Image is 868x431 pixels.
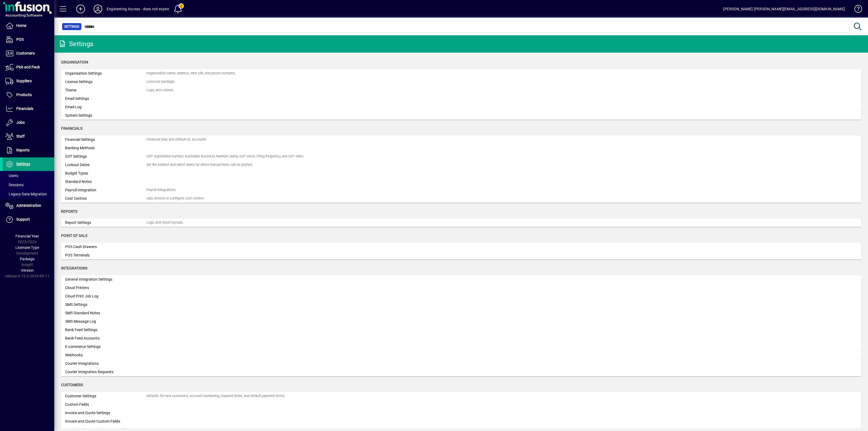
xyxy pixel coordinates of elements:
[3,47,54,60] a: Customers
[5,192,47,196] span: Legacy Data Migration
[16,93,32,97] span: Products
[61,78,861,86] a: License SettingsLicensee package.
[61,209,77,214] span: Reports
[58,40,93,48] div: Settings
[3,213,54,226] a: Support
[61,266,87,270] span: Integrations
[65,244,146,250] div: POS Cash Drawers
[16,162,30,166] span: Settings
[61,409,861,417] a: Invoice and Quote Settings
[21,268,34,272] span: Version
[65,369,146,375] div: Courier Integration Requests
[61,317,861,326] a: SMS Message Log
[61,144,861,152] a: Banking Methods
[20,257,34,261] span: Package
[61,417,861,426] a: Invoice and Quote Custom Fields
[61,383,83,387] span: Customers
[16,217,30,221] span: Support
[61,86,861,94] a: ThemeLogo, and colours.
[65,220,146,226] div: Report Settings
[146,137,207,142] div: Financial year, and Default GL accounts.
[146,154,304,159] div: GST registration number, Australian Business Number (ABN), GST basis, Filing frequency, and GST r...
[3,19,54,33] a: Home
[61,178,861,186] a: Standard Notes
[65,196,146,201] div: Cost Centres
[146,394,286,399] div: Defaults for new customers, account numbering, required fields, and default payment terms.
[61,218,861,227] a: Report SettingsLogo, and report layouts.
[65,179,146,185] div: Standard Notes
[146,79,175,84] div: Licensee package.
[61,359,861,368] a: Courier Integrations
[107,5,169,13] div: Engineering Access - does not expire
[3,144,54,157] a: Reports
[61,300,861,309] a: SMS Settings
[65,162,146,168] div: Lockout Dates
[61,186,861,194] a: Payroll IntegrationPayroll Integrations
[65,327,146,333] div: Bank Feed Settings
[3,199,54,213] a: Administration
[61,169,861,178] a: Budget Types
[65,361,146,366] div: Courier Integrations
[65,393,146,399] div: Customer Settings
[61,400,861,409] a: Custom Fields
[61,135,861,144] a: Financial SettingsFinancial year, and Default GL accounts.
[61,94,861,103] a: Email Settings
[146,88,174,93] div: Logo, and colours.
[65,293,146,299] div: Cloud Print Job Log
[65,87,146,93] div: Theme
[16,65,40,69] span: Pick and Pack
[16,134,25,138] span: Staff
[61,152,861,161] a: GST SettingsGST registration number, Australian Business Number (ABN), GST basis, Filing frequenc...
[3,88,54,102] a: Products
[3,130,54,143] a: Staff
[65,154,146,159] div: GST Settings
[61,194,861,203] a: Cost CentresAdd, remove or configure cost centres
[61,368,861,376] a: Courier Integration Requests
[61,69,861,78] a: Organisation SettingsOrganisation name, address, web site, and phone numbers.
[65,319,146,324] div: SMS Message Log
[3,33,54,46] a: POS
[850,1,861,19] a: Knowledge Base
[3,61,54,74] a: Pick and Pack
[146,196,204,201] div: Add, remove or configure cost centres
[65,79,146,85] div: License Settings
[65,352,146,358] div: Webhooks
[61,284,861,292] a: Cloud Printers
[61,233,88,238] span: Point of Sale
[65,170,146,176] div: Budget Types
[61,292,861,300] a: Cloud Print Job Log
[65,113,146,118] div: System Settings
[5,183,24,187] span: Sessions
[146,188,176,193] div: Payroll Integrations
[65,104,146,110] div: Email Log
[65,302,146,308] div: SMS Settings
[61,351,861,359] a: Webhooks
[65,402,146,407] div: Custom Fields
[65,187,146,193] div: Payroll Integration
[16,79,32,83] span: Suppliers
[3,189,54,199] a: Legacy Data Migration
[61,111,861,120] a: System Settings
[61,161,861,169] a: Lockout DatesSet the earliest and latest dates for which transactions can be posted.
[64,24,79,29] span: Settings
[89,4,107,14] button: Profile
[61,334,861,343] a: Bank Feed Accounts
[65,71,146,76] div: Organisation Settings
[146,220,184,225] div: Logo, and report layouts.
[146,71,236,76] div: Organisation name, address, web site, and phone numbers.
[65,410,146,416] div: Invoice and Quote Settings
[65,277,146,282] div: General Integration Settings
[5,173,18,178] span: Users
[3,74,54,88] a: Suppliers
[61,392,861,400] a: Customer SettingsDefaults for new customers, account numbering, required fields, and default paym...
[61,326,861,334] a: Bank Feed Settings
[146,162,253,167] div: Set the earliest and latest dates for which transactions can be posted.
[61,243,861,251] a: POS Cash Drawers
[65,310,146,316] div: SMS Standard Notes
[3,171,54,180] a: Users
[65,137,146,142] div: Financial Settings
[15,245,39,250] span: Licensee Type
[61,60,88,64] span: Organisation
[65,285,146,291] div: Cloud Printers
[3,102,54,116] a: Financials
